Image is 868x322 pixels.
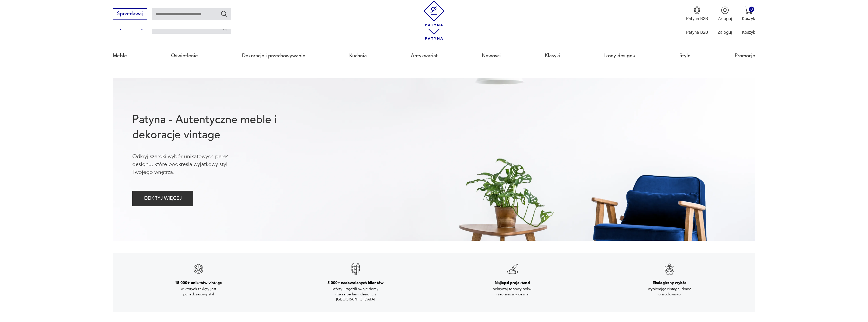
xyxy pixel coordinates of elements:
img: Patyna - sklep z meblami i dekoracjami vintage [421,1,447,26]
a: Antykwariat [411,44,438,67]
a: Oświetlenie [171,44,198,67]
p: Zaloguj [718,29,732,35]
a: Ikony designu [604,44,635,67]
p: odkrywaj topowy polski i zagraniczny design [485,286,540,297]
a: Style [679,44,691,67]
p: Patyna B2B [686,16,708,22]
a: Promocje [735,44,755,67]
button: ODKRYJ WIĘCEJ [132,191,193,206]
img: Znak gwarancji jakości [192,263,205,275]
img: Znak gwarancji jakości [663,263,676,275]
p: Koszyk [742,29,755,35]
p: Koszyk [742,16,755,22]
a: ODKRYJ WIĘCEJ [132,197,193,201]
p: wybierając vintage, dbasz o środowisko [642,286,697,297]
p: którzy urządzili swoje domy i biura perłami designu z [GEOGRAPHIC_DATA] [328,286,383,302]
p: Patyna B2B [686,29,708,35]
button: Szukaj [220,10,228,17]
button: 0Koszyk [742,6,755,22]
a: Ikona medaluPatyna B2B [686,6,708,22]
img: Znak gwarancji jakości [349,263,362,275]
a: Meble [113,44,127,67]
button: Sprzedawaj [113,8,147,20]
a: Klasyki [545,44,560,67]
h3: 15 000+ unikatów vintage [175,280,222,285]
button: Szukaj [220,24,228,31]
p: Zaloguj [718,16,732,22]
p: Odkryj szeroki wybór unikatowych pereł designu, które podkreślą wyjątkowy styl Twojego wnętrza. [132,153,248,176]
h1: Patyna - Autentyczne meble i dekoracje vintage [132,112,297,143]
div: 0 [749,7,754,12]
img: Ikonka użytkownika [721,6,729,14]
button: Patyna B2B [686,6,708,22]
img: Ikona medalu [693,6,701,14]
h3: 5 000+ zadowolonych klientów [327,280,384,285]
a: Dekoracje i przechowywanie [242,44,305,67]
img: Znak gwarancji jakości [506,263,519,275]
a: Kuchnia [349,44,367,67]
h3: Najlepsi projektanci [495,280,530,285]
button: Zaloguj [718,6,732,22]
a: Sprzedawaj [113,12,147,16]
a: Nowości [482,44,501,67]
a: Sprzedawaj [113,26,147,30]
h3: Ekologiczny wybór [653,280,686,285]
img: Ikona koszyka [745,6,752,14]
p: w których zaklęty jest ponadczasowy styl [171,286,226,297]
